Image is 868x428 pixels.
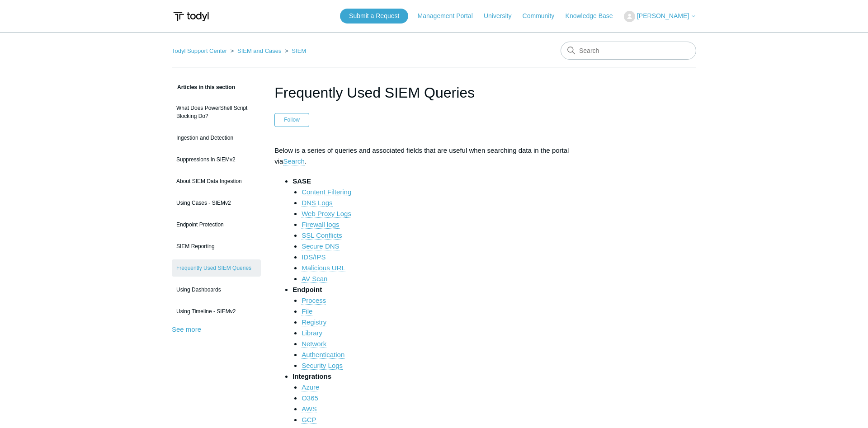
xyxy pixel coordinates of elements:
a: IDS/IPS [302,253,325,261]
img: Todyl Support Center Help Center home page [172,8,210,25]
a: Using Dashboards [172,281,261,298]
a: Using Timeline - SIEMv2 [172,303,261,320]
a: Registry [302,318,326,326]
strong: Endpoint [292,286,322,293]
span: [PERSON_NAME] [637,12,689,19]
a: Firewall logs [302,221,339,229]
button: Follow Article [274,113,309,127]
a: See more [172,325,201,333]
a: AWS [302,405,317,413]
a: Using Cases - SIEMv2 [172,194,261,212]
a: Azure [302,383,319,391]
button: [PERSON_NAME] [624,11,696,22]
a: What Does PowerShell Script Blocking Do? [172,99,261,125]
strong: Integrations [292,372,331,380]
a: Submit a Request [340,9,408,24]
a: GCP [302,416,316,424]
a: SIEM [292,47,306,54]
a: AV Scan [302,275,327,283]
input: Search [561,42,696,60]
a: Content Filtering [302,188,351,196]
a: About SIEM Data Ingestion [172,173,261,190]
a: Todyl Support Center [172,47,227,54]
a: SIEM Reporting [172,238,261,255]
a: Community [523,11,564,21]
a: Security Logs [302,362,343,370]
li: Todyl Support Center [172,47,229,54]
strong: SASE [292,177,311,185]
li: SIEM and Cases [229,47,283,54]
a: Frequently Used SIEM Queries [172,259,261,277]
a: O365 [302,394,318,402]
a: Suppressions in SIEMv2 [172,151,261,168]
h1: Frequently Used SIEM Queries [274,82,594,103]
a: Malicious URL [302,264,345,272]
a: Library [302,329,322,337]
a: Network [302,340,326,348]
a: University [484,11,520,21]
a: Web Proxy Logs [302,210,351,218]
a: Search [283,157,305,165]
a: Endpoint Protection [172,216,261,233]
p: Below is a series of queries and associated fields that are useful when searching data in the por... [274,145,594,167]
a: Management Portal [418,11,482,21]
a: File [302,307,312,315]
a: SSL Conflicts [302,231,342,240]
a: SIEM and Cases [237,47,282,54]
span: Articles in this section [172,84,235,90]
a: Process [302,296,326,305]
a: Secure DNS [302,242,339,250]
a: Knowledge Base [566,11,622,21]
li: SIEM [283,47,306,54]
a: Authentication [302,351,344,359]
a: Ingestion and Detection [172,129,261,146]
a: DNS Logs [302,199,332,207]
